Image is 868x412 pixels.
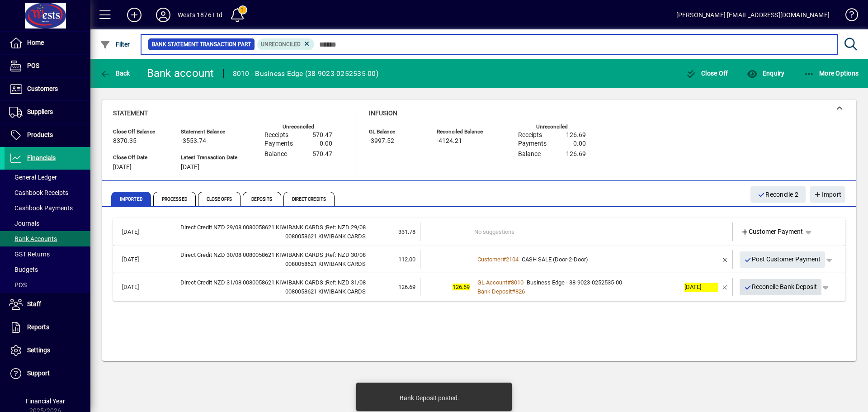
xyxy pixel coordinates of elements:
div: Wests 1876 Ltd [178,8,222,22]
a: Suppliers [5,101,90,123]
span: 570.47 [312,151,332,158]
span: GL Account [477,279,507,286]
span: Deposits [243,192,281,206]
span: Settings [27,346,50,354]
button: Reconcile Bank Deposit [740,279,822,295]
span: 331.78 [398,228,415,235]
a: Home [5,32,90,54]
button: Remove [718,280,732,294]
label: Unreconciled [283,124,314,130]
span: Filter [100,41,130,48]
span: Financial Year [26,398,65,405]
button: Back [98,65,132,81]
a: Products [5,124,90,147]
span: Bank Deposit [477,288,512,295]
span: Customer Payment [741,227,803,237]
div: 8010 - Business Edge (38-9023-0252535-00) [233,66,378,81]
td: [DATE] [118,278,160,296]
div: Bank account [147,66,214,81]
a: Bank Accounts [5,231,90,246]
button: Remove [718,252,732,267]
div: Direct Credit NZD 31/08 0080058621 KIWIBANK CARDS Ref: NZD 31/08 0080058621 KIWIBANK CARDS [160,278,366,296]
span: Post Customer Payment [744,252,821,267]
span: 126.69 [566,132,586,139]
span: 570.47 [312,132,332,139]
a: Cashbook Receipts [5,185,90,200]
span: Reports [27,323,49,331]
span: Processed [153,192,196,206]
span: Payments [264,140,293,147]
span: Financials [27,154,56,161]
td: No suggestions [474,223,680,241]
span: # [502,256,506,263]
a: Staff [5,293,90,316]
span: Reconcile Bank Deposit [744,279,817,294]
span: Customers [27,85,58,92]
a: Reports [5,316,90,339]
span: Reconciled Balance [437,129,491,135]
span: Receipts [264,132,288,139]
span: Support [27,369,50,377]
span: Direct Credits [283,192,335,206]
a: GST Returns [5,246,90,262]
a: Journals [5,216,90,231]
span: Customer [477,256,502,263]
span: 8370.35 [113,137,137,145]
span: CASH SALE (Door-2-Door) [522,256,588,263]
div: Direct Credit NZD 30/08 0080058621 KIWIBANK CARDS Ref: NZD 30/08 0080058621 KIWIBANK CARDS [160,251,366,268]
span: 0.00 [320,140,332,147]
span: [DATE] [181,164,199,171]
span: Statement Balance [181,129,237,135]
span: Budgets [9,266,38,273]
span: POS [9,281,27,289]
span: Import [814,187,841,202]
a: GL Account#8010 [474,278,527,287]
span: Close Off Date [113,155,167,161]
button: Import [810,186,845,203]
span: Reconcile 2 [758,187,798,202]
a: POS [5,277,90,293]
a: Cashbook Payments [5,200,90,216]
label: Unreconciled [536,124,568,130]
span: Bank Accounts [9,235,57,242]
a: Budgets [5,262,90,277]
span: Journals [9,220,39,227]
button: More Options [802,65,861,81]
span: Close Off [686,70,728,77]
a: Support [5,362,90,385]
span: Balance [264,151,287,158]
span: General Ledger [9,174,57,181]
a: General Ledger [5,170,90,185]
a: Customer Payment [737,224,807,240]
span: Enquiry [747,70,784,77]
button: Close Off [684,65,731,81]
div: Direct Credit NZD 29/08 0080058621 KIWIBANK CARDS Ref: NZD 29/08 0080058621 KIWIBANK CARDS [160,223,366,241]
span: Receipts [518,132,542,139]
span: Suppliers [27,108,53,115]
span: More Options [804,70,859,77]
button: Filter [98,36,132,52]
span: -3553.74 [181,137,206,145]
span: 826 [515,288,525,295]
span: Back [100,70,130,77]
span: # [512,288,515,295]
a: Settings [5,339,90,362]
span: Close Offs [198,192,241,206]
span: Products [27,131,53,138]
span: 0.00 [573,140,586,147]
a: POS [5,55,90,77]
button: Enquiry [745,65,787,81]
span: Payments [518,140,547,147]
span: [DATE] [113,164,132,171]
span: 126.69 [453,284,470,290]
span: Bank Statement Transaction Part [152,40,251,49]
div: [DATE] [684,283,718,292]
span: Latest Transaction Date [181,155,237,161]
span: Close Off Balance [113,129,167,135]
span: # [507,279,511,286]
app-page-header-button: Back [90,65,140,81]
span: Imported [111,192,151,206]
button: Post Customer Payment [740,251,826,268]
span: Business Edge - 38-9023-0252535-00 [527,279,622,286]
span: Balance [518,151,541,158]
